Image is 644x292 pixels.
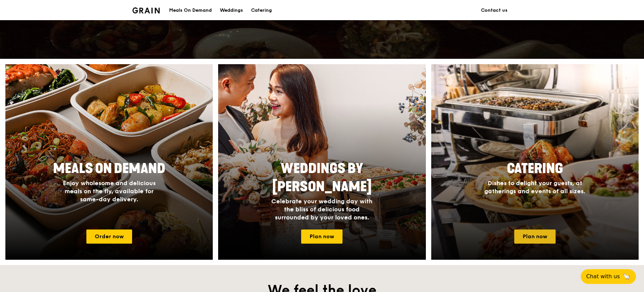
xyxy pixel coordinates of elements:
a: Catering [247,0,276,20]
button: Chat with us🦙 [581,269,636,284]
a: CateringDishes to delight your guests, at gatherings and events of all sizes.Plan now [431,64,639,260]
img: weddings-card.4f3003b8.jpg [218,64,426,260]
a: Contact us [477,0,512,20]
a: Plan now [301,230,343,244]
div: Weddings [220,0,243,20]
span: Catering [507,161,563,177]
img: meals-on-demand-card.d2b6f6db.png [5,64,213,260]
span: Celebrate your wedding day with the bliss of delicious food surrounded by your loved ones. [271,198,372,221]
span: 🦙 [622,273,631,281]
span: Meals On Demand [53,161,165,177]
span: Weddings by [PERSON_NAME] [272,161,372,195]
img: Grain [132,7,160,13]
span: Enjoy wholesome and delicious meals on the fly, available for same-day delivery. [63,179,156,203]
a: Meals On DemandEnjoy wholesome and delicious meals on the fly, available for same-day delivery.Or... [5,64,213,260]
a: Plan now [514,230,556,244]
a: Order now [86,230,132,244]
span: Dishes to delight your guests, at gatherings and events of all sizes. [484,179,585,195]
a: Weddings [216,0,247,20]
div: Catering [251,0,272,20]
div: Meals On Demand [169,0,212,20]
a: Weddings by [PERSON_NAME]Celebrate your wedding day with the bliss of delicious food surrounded b... [218,64,426,260]
span: Chat with us [586,273,620,281]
